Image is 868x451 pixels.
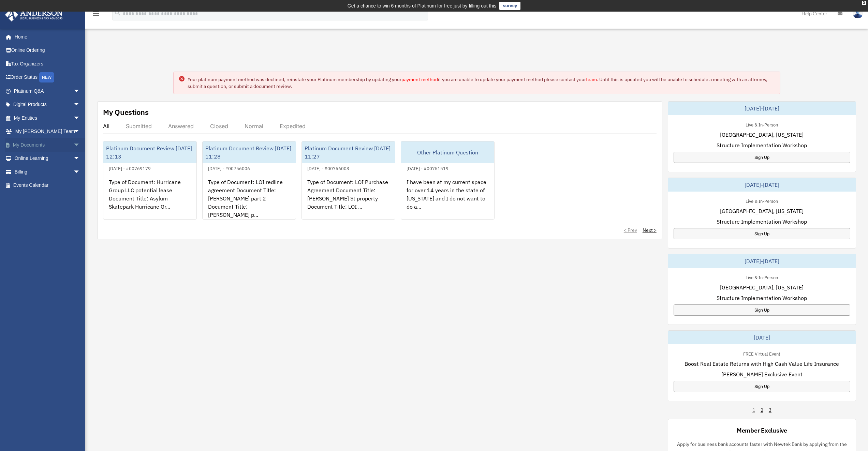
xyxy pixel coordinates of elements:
a: 2 [761,407,763,414]
a: Platinum Document Review [DATE] 11:28[DATE] - #00756006Type of Document: LOI redline agreement Do... [202,141,296,220]
span: arrow_drop_down [73,138,87,152]
a: team [586,76,597,82]
span: arrow_drop_down [73,165,87,179]
div: [DATE]-[DATE] [668,254,856,268]
a: Order StatusNEW [5,71,90,85]
div: Submitted [126,123,152,130]
span: [PERSON_NAME] Exclusive Event [721,370,803,378]
span: arrow_drop_down [73,152,87,166]
span: [GEOGRAPHIC_DATA], [US_STATE] [720,207,804,215]
img: User Pic [853,9,863,18]
a: Online Learningarrow_drop_down [5,152,90,165]
div: All [103,123,109,130]
div: Platinum Document Review [DATE] 11:28 [203,141,296,163]
i: search [114,9,121,17]
div: [DATE]-[DATE] [668,102,856,115]
div: Type of Document: Hurricane Group LLC potential lease Document Title: Asylum Skatepark Hurricane ... [103,172,196,226]
a: Digital Productsarrow_drop_down [5,98,90,111]
a: My [PERSON_NAME] Teamarrow_drop_down [5,125,90,138]
div: Normal [245,123,263,130]
div: [DATE] [668,331,856,344]
div: [DATE] - #00769179 [103,164,156,171]
a: Events Calendar [5,179,90,192]
a: 3 [769,407,771,414]
img: Anderson Advisors Platinum Portal [3,8,65,21]
div: Other Platinum Question [401,141,494,163]
a: menu [92,12,100,18]
span: Boost Real Estate Returns with High Cash Value Life Insurance [685,360,839,368]
i: menu [92,10,100,18]
a: Sign Up [674,304,850,316]
a: Platinum Q&Aarrow_drop_down [5,84,90,98]
a: Next > [643,227,657,234]
span: arrow_drop_down [73,98,87,112]
span: arrow_drop_down [73,84,87,98]
span: Structure Implementation Workshop [717,294,807,302]
div: Live & In-Person [740,121,783,128]
div: Type of Document: LOI redline agreement Document Title: [PERSON_NAME] part 2 Document Title: [PER... [203,172,296,226]
a: My Documentsarrow_drop_down [5,138,90,152]
div: [DATE] - #00751519 [401,164,454,171]
div: Answered [168,123,194,130]
div: Get a chance to win 6 months of Platinum for free just by filling out this [348,2,497,10]
span: Structure Implementation Workshop [717,141,807,149]
a: payment method [401,76,438,82]
div: Platinum Document Review [DATE] 11:27 [302,141,395,163]
a: Other Platinum Question[DATE] - #00751519I have been at my current space for over 14 years in the... [401,141,495,220]
a: Sign Up [674,381,850,392]
a: My Entitiesarrow_drop_down [5,111,90,125]
span: Structure Implementation Workshop [717,217,807,226]
a: Sign Up [674,152,850,163]
div: [DATE] - #00756003 [302,164,355,171]
div: Type of Document: LOI Purchase Agreement Document Title: [PERSON_NAME] St property Document Title... [302,172,395,226]
span: [GEOGRAPHIC_DATA], [US_STATE] [720,283,804,291]
div: Your platinum payment method was declined, reinstate your Platinum membership by updating your if... [188,76,775,90]
a: Home [5,30,87,44]
a: Online Ordering [5,44,90,57]
a: Tax Organizers [5,57,90,71]
a: Sign Up [674,228,850,239]
div: I have been at my current space for over 14 years in the state of [US_STATE] and I do not want to... [401,172,494,226]
a: Billingarrow_drop_down [5,165,90,179]
div: Live & In-Person [740,273,783,281]
div: FREE Virtual Event [738,350,786,357]
div: My Questions [103,107,149,117]
div: [DATE] - #00756006 [203,164,255,171]
div: [DATE]-[DATE] [668,178,856,192]
span: [GEOGRAPHIC_DATA], [US_STATE] [720,131,804,139]
a: Platinum Document Review [DATE] 12:13[DATE] - #00769179Type of Document: Hurricane Group LLC pote... [103,141,197,220]
div: Closed [210,123,228,130]
span: arrow_drop_down [73,111,87,125]
a: Platinum Document Review [DATE] 11:27[DATE] - #00756003Type of Document: LOI Purchase Agreement D... [301,141,395,220]
span: arrow_drop_down [73,125,87,139]
div: NEW [39,72,54,82]
div: Expedited [280,123,306,130]
div: Member Exclusive [737,426,787,435]
div: Live & In-Person [740,197,783,204]
div: Platinum Document Review [DATE] 12:13 [103,141,196,163]
a: survey [499,2,520,10]
div: close [862,1,866,5]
